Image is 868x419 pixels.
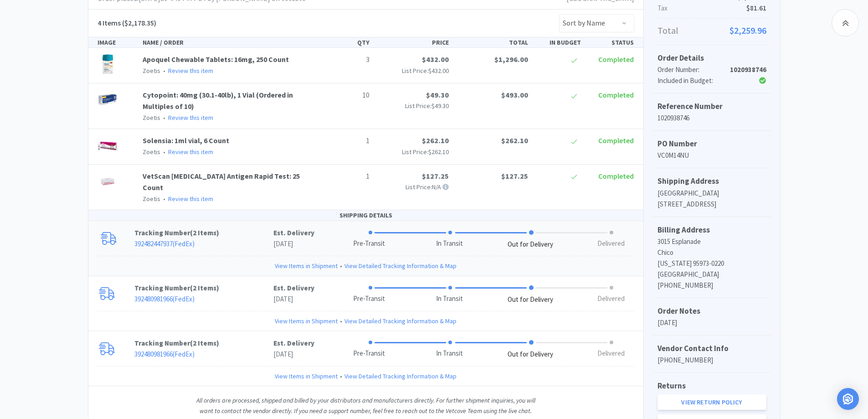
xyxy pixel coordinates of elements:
span: Completed [598,90,634,99]
span: $49.30 [431,102,449,110]
span: • [162,114,167,122]
span: Zoetis [143,114,160,122]
a: View Return Policy [657,394,766,410]
a: Review this item [168,148,213,156]
span: 2 Items [193,284,216,292]
div: In Transit [436,294,463,304]
p: [DATE] [273,238,314,249]
div: Open Intercom Messenger [837,388,859,410]
span: • [162,67,167,75]
div: Included in Budget: [657,75,730,86]
span: $432.00 [422,55,449,64]
span: $262.10 [428,148,449,156]
a: Cytopoint: 40mg (30.1-40lb), 1 Vial (Ordered in Multiples of 10) [143,90,293,111]
p: 3 [324,54,370,66]
span: Zoetis [143,195,160,203]
p: List Price: [377,147,449,157]
p: Est. Delivery [273,283,314,294]
i: All orders are processed, shipped and billed by your distributors and manufacturers directly. For... [196,396,535,414]
h5: ($2,178.35) [98,17,156,29]
a: 392480981966(FedEx) [134,350,195,358]
h5: Order Details [657,52,766,64]
p: Tracking Number ( ) [134,228,273,238]
h5: Returns [657,380,766,392]
h5: Shipping Address [657,175,766,187]
a: Solensia: 1ml vial, 6 Count [143,136,229,145]
span: Completed [598,55,634,64]
a: View Detailed Tracking Information & Map [344,261,457,271]
span: $1,296.00 [494,55,528,64]
p: List Price: [377,66,449,76]
strong: 1020938746 [730,65,766,74]
a: Review this item [168,114,213,122]
p: 1 [324,135,370,147]
span: Completed [598,136,634,145]
p: 1020938746 [657,113,766,124]
p: [DATE] [273,294,314,305]
h5: Order Notes [657,305,766,317]
div: Out for Delivery [508,295,553,305]
span: Completed [598,171,634,181]
p: [DATE] [273,349,314,360]
p: Total [657,23,766,38]
p: [DATE] [657,317,766,328]
p: 3015 Esplanade [657,236,766,247]
h5: Vendor Contact Info [657,342,766,355]
p: Chico [657,247,766,258]
span: $432.00 [428,67,449,75]
img: b2ce0cb8cca24ad0a6d4800ea5ad41e6_369043.jpeg [98,171,118,191]
p: VC0M14NU [657,150,766,161]
p: Tracking Number ( ) [134,283,273,294]
a: View Items in Shipment [275,316,338,326]
p: 1 [324,171,370,182]
div: Delivered [597,348,625,359]
p: Est. Delivery [273,228,314,238]
p: [PHONE_NUMBER] [657,280,766,291]
h5: Billing Address [657,224,766,236]
span: $262.10 [501,136,528,145]
div: NAME / ORDER [139,37,320,47]
span: 2 Items [193,339,216,347]
div: STATUS [585,37,637,47]
span: 2 Items [193,228,216,237]
a: View Detailed Tracking Information & Map [344,316,457,326]
div: Pre-Transit [353,348,385,359]
p: Tracking Number ( ) [134,338,273,349]
span: $493.00 [501,90,528,99]
div: Order Number: [657,64,730,75]
div: In Transit [436,348,463,359]
span: • [338,261,344,271]
span: $127.25 [422,171,449,181]
a: 392480981966(FedEx) [134,295,195,303]
span: $127.25 [501,171,528,181]
div: QTY [320,37,373,47]
div: Delivered [597,294,625,304]
span: • [162,195,167,203]
p: List Price: [377,101,449,111]
div: Out for Delivery [508,239,553,250]
div: Delivered [597,238,625,249]
p: 10 [324,89,370,101]
div: PRICE [373,37,452,47]
div: In Transit [436,238,463,249]
img: 77f230a4f4b04af59458bd3fed6a6656_494019.png [98,135,118,155]
span: Zoetis [143,67,160,75]
img: fc146469712d45738f4d6797b6cd308c_598477.png [98,54,118,74]
p: [GEOGRAPHIC_DATA] [STREET_ADDRESS] [657,188,766,210]
a: View Detailed Tracking Information & Map [344,371,457,381]
div: IN BUDGET [532,37,585,47]
a: View Items in Shipment [275,261,338,271]
a: Review this item [168,67,213,75]
div: IMAGE [94,37,139,47]
span: • [162,148,167,156]
h5: PO Number [657,138,766,150]
p: [PHONE_NUMBER] [657,355,766,366]
div: SHIPPING DETAILS [88,210,643,221]
span: $2,259.96 [729,23,766,38]
span: $262.10 [422,136,449,145]
p: List Price: N/A [377,182,449,192]
div: Out for Delivery [508,349,553,360]
span: • [338,316,344,326]
span: 4 Items [98,18,121,27]
div: Pre-Transit [353,238,385,249]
